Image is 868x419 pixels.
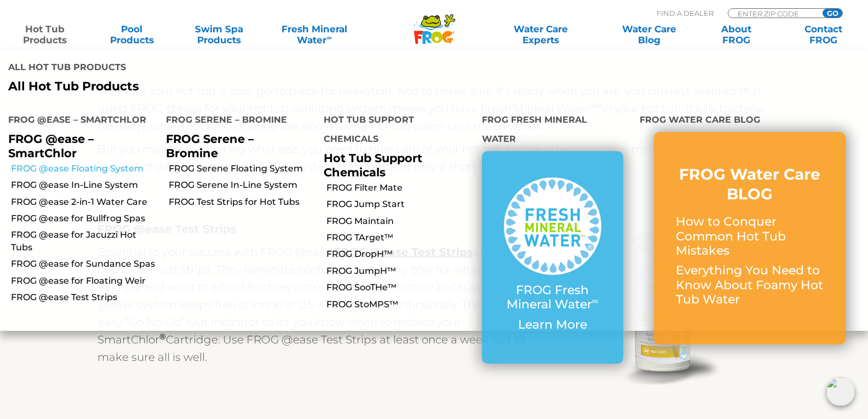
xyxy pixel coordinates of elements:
[789,24,857,45] a: ContactFROG
[504,283,601,312] p: FROG Fresh Mineral Water
[11,291,158,303] a: FROG @ease Test Strips
[326,198,473,210] a: FROG Jump Start
[8,132,150,159] p: FROG @ease – SmartChlor
[8,110,150,132] h4: FROG @ease – SmartChlor
[326,248,473,260] a: FROG DropH™
[676,164,824,204] h3: FROG Water Care BLOG
[326,265,473,277] a: FROG JumpH™
[504,318,601,332] p: Learn More
[676,263,824,307] p: Everything You Need to Know About Foamy Hot Tub Water
[11,275,158,287] a: FROG @ease for Floating Weir
[11,179,158,191] a: FROG @ease In-Line System
[98,24,166,45] a: PoolProducts
[326,282,473,294] a: FROG SooTHe™
[326,299,473,311] a: FROG StoMPS™
[169,179,315,191] a: FROG Serene In-Line System
[166,132,307,159] p: FROG Serene – Bromine
[326,232,473,244] a: FROG TArget™
[11,258,158,270] a: FROG @ease for Sundance Spas
[616,24,683,45] a: Water CareBlog
[8,79,426,94] a: All Hot Tub Products
[11,213,158,225] a: FROG @ease for Bullfrog Spas
[326,182,473,194] a: FROG Filter Mate
[592,295,599,306] sup: ∞
[482,110,623,151] h4: FROG Fresh Mineral Water
[272,24,357,45] a: Fresh MineralWater∞
[823,9,842,18] input: GO
[504,177,601,337] a: FROG Fresh Mineral Water∞ Learn More
[676,215,824,258] p: How to Conquer Common Hot Tub Mistakes
[737,9,810,18] input: Zip Code Form
[159,331,166,342] sup: ®
[676,164,824,313] a: FROG Water Care BLOG How to Conquer Common Hot Tub Mistakes Everything You Need to Know About Foa...
[640,110,860,132] h4: FROG Water Care Blog
[324,151,422,179] a: Hot Tub Support Chemicals
[185,24,253,45] a: Swim SpaProducts
[324,110,465,151] h4: Hot Tub Support Chemicals
[326,215,473,227] a: FROG Maintain
[11,24,79,45] a: Hot TubProducts
[326,33,331,42] sup: ∞
[166,110,307,132] h4: FROG Serene – Bromine
[702,24,770,45] a: AboutFROG
[8,58,426,79] h4: All Hot Tub Products
[11,229,158,254] a: FROG @ease for Jacuzzi Hot Tubs
[657,8,714,18] p: Find A Dealer
[826,377,855,406] img: openIcon
[486,24,596,45] a: Water CareExperts
[11,196,158,208] a: FROG @ease 2-in-1 Water Care
[11,163,158,175] a: FROG @ease Floating System
[169,196,315,208] a: FROG Test Strips for Hot Tubs
[169,163,315,175] a: FROG Serene Floating System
